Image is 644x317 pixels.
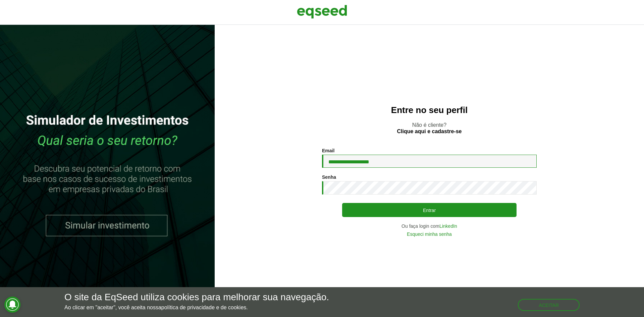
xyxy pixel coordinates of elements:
button: Aceitar [518,299,580,311]
p: Ao clicar em "aceitar", você aceita nossa . [64,304,329,311]
button: Entrar [342,203,517,217]
a: Esqueci minha senha [407,232,452,236]
h2: Entre no seu perfil [228,105,631,115]
div: Ou faça login com [322,224,537,228]
a: Clique aqui e cadastre-se [397,129,462,134]
a: LinkedIn [439,224,457,228]
keeper-lock: Open Keeper Popup [524,157,532,165]
label: Email [322,148,334,153]
label: Senha [322,175,336,179]
a: política de privacidade e de cookies [161,305,247,310]
h5: O site da EqSeed utiliza cookies para melhorar sua navegação. [64,292,329,303]
img: EqSeed Logo [297,3,347,20]
p: Não é cliente? [228,122,631,135]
